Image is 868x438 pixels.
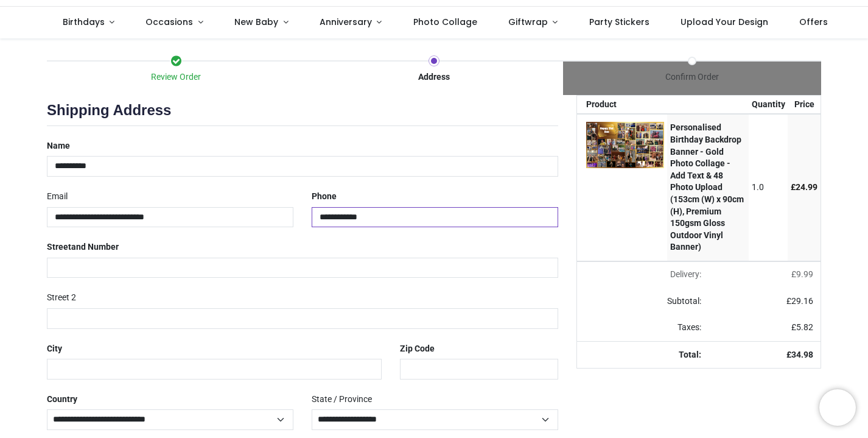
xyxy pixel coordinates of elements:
a: Giftwrap [492,7,573,38]
th: Price [788,96,821,114]
span: Birthdays [63,16,105,28]
strong: £ [786,350,813,359]
span: 29.16 [791,296,813,306]
label: Street 2 [47,288,76,308]
strong: Personalised Birthday Backdrop Banner - Gold Photo Collage - Add Text & 48 Photo Upload (153cm (W... [670,122,744,252]
strong: Total: [679,350,701,359]
td: Taxes: [577,314,709,341]
img: w8Z5H43ZWIHOgAAAABJRU5ErkJggg== [586,122,664,168]
div: Address [305,71,563,83]
label: City [47,339,62,359]
label: Email [47,186,68,207]
span: Occasions [145,16,193,28]
label: State / Province [312,389,372,410]
span: Anniversary [320,16,372,28]
div: Confirm Order [563,71,821,83]
span: £ [791,322,813,332]
th: Product [577,96,667,114]
h2: Shipping Address [47,100,558,126]
span: Offers [799,16,828,28]
td: Subtotal: [577,288,709,315]
a: Birthdays [47,7,130,38]
div: 1.0 [752,182,785,194]
span: Photo Collage [413,16,477,28]
label: Phone [312,186,337,207]
span: 9.99 [796,269,813,279]
span: £ [791,182,817,192]
span: £ [786,296,813,306]
span: 34.98 [791,350,813,359]
th: Quantity [749,96,788,114]
a: New Baby [219,7,304,38]
span: New Baby [234,16,278,28]
span: £ [791,269,813,279]
a: Anniversary [304,7,397,38]
label: Street [47,237,119,258]
td: Delivery will be updated after choosing a new delivery method [577,261,709,288]
span: Giftwrap [508,16,548,28]
a: Occasions [130,7,219,38]
span: and Number [71,242,119,252]
span: 24.99 [796,182,817,192]
span: Party Stickers [589,16,649,28]
label: Name [47,136,70,157]
label: Country [47,389,77,410]
label: Zip Code [400,339,435,359]
iframe: Brevo live chat [819,389,856,426]
span: 5.82 [796,322,813,332]
span: Upload Your Design [681,16,768,28]
div: Review Order [47,71,305,83]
